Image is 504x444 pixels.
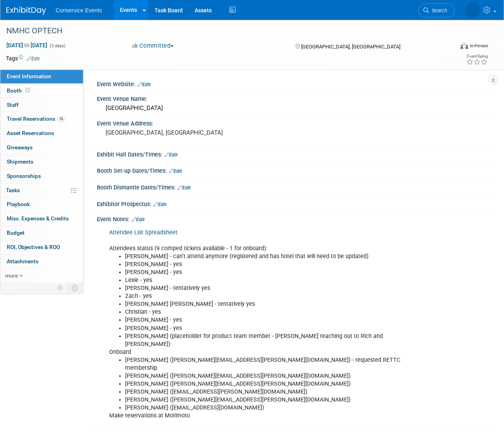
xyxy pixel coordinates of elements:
div: Event Venue Name: [97,93,488,103]
span: Asset Reservations [7,130,54,136]
a: Playbook [0,197,83,211]
div: Event Format [418,41,488,53]
img: ExhibitDay [6,7,46,15]
li: [PERSON_NAME] - yes [125,316,406,324]
span: Event Information [7,73,51,79]
a: Sponsorships [0,169,83,183]
a: ROI, Objectives & ROO [0,240,83,254]
div: Exhibitor Prospectus: [97,198,488,208]
span: Booth [7,87,31,94]
a: Shipments [0,155,83,169]
span: Staff [7,102,19,108]
span: Tasks [6,187,20,193]
div: Booth Dismantle Dates/Times: [97,181,488,192]
span: Attachments [7,258,39,264]
div: Event Venue Address: [97,118,488,127]
img: Amiee Griffey [465,3,480,18]
a: Edit [137,82,151,87]
a: Staff [0,98,83,112]
div: Attendees status (9 comped tickets available - 1 for onboard): Onboard Make reservations at Morimoto [104,225,411,424]
li: [PERSON_NAME] (placeholder for product team member - [PERSON_NAME] reaching out to Rich and [PERS... [125,332,406,348]
li: [PERSON_NAME] - can't attend anymore (registered and has hotel that will need to be updated) [125,253,406,261]
div: Event Rating [466,54,488,58]
a: Travel Reservations16 [0,112,83,126]
a: Booth [0,84,83,98]
div: [GEOGRAPHIC_DATA] [103,102,482,114]
li: [PERSON_NAME] ([PERSON_NAME][EMAIL_ADDRESS][PERSON_NAME][DOMAIN_NAME]) [125,396,406,404]
span: Playbook [7,201,30,207]
a: Search [418,4,455,17]
li: [PERSON_NAME] ([EMAIL_ADDRESS][DOMAIN_NAME]) [125,404,406,412]
a: Edit [153,202,166,207]
span: Budget [7,230,25,236]
a: Edit [131,217,145,222]
li: [PERSON_NAME] - tentatively yes [125,284,406,292]
a: Edit [164,152,178,158]
li: [PERSON_NAME] - yes [125,324,406,332]
span: Shipments [7,158,33,165]
span: Sponsorships [7,173,41,179]
pre: [GEOGRAPHIC_DATA], [GEOGRAPHIC_DATA] [106,129,251,136]
td: Personalize Event Tab Strip [53,283,67,293]
div: In-Person [469,43,488,49]
div: NMHC OPTECH [4,24,447,38]
li: [PERSON_NAME] ([PERSON_NAME][EMAIL_ADDRESS][PERSON_NAME][DOMAIN_NAME]) [125,380,406,388]
td: Tags [6,54,40,62]
span: more [5,272,18,279]
span: [GEOGRAPHIC_DATA], [GEOGRAPHIC_DATA] [301,44,400,50]
a: Attendee List Spreadsheet [109,229,178,236]
a: Event Information [0,69,83,83]
li: [PERSON_NAME] ([PERSON_NAME][EMAIL_ADDRESS][PERSON_NAME][DOMAIN_NAME]) - requested RETTC membership [125,356,406,372]
li: [PERSON_NAME] ([PERSON_NAME][EMAIL_ADDRESS][PERSON_NAME][DOMAIN_NAME]) [125,372,406,380]
span: Conservice Events [56,7,102,14]
a: Attachments [0,255,83,268]
a: Giveaways [0,141,83,154]
a: Edit [178,185,191,191]
img: Format-Inperson.png [460,42,468,49]
span: Misc. Expenses & Credits [7,215,69,222]
div: Event Website: [97,78,488,89]
button: Committed [129,42,177,50]
a: Edit [27,56,40,62]
a: Edit [169,168,182,174]
li: Zach - yes [125,292,406,300]
li: Christian - yes [125,308,406,316]
td: Toggle Event Tabs [67,283,83,293]
li: [PERSON_NAME] - yes [125,261,406,268]
a: Misc. Expenses & Credits [0,212,83,226]
span: 16 [57,116,65,122]
a: more [0,269,83,283]
a: Asset Reservations [0,126,83,140]
a: Tasks [0,183,83,197]
span: Search [429,8,447,14]
span: Travel Reservations [7,116,65,122]
div: Exhibit Hall Dates/Times: [97,149,488,159]
span: ROI, Objectives & ROO [7,244,60,250]
li: [PERSON_NAME] - yes [125,268,406,276]
span: (3 days) [49,43,66,48]
span: Booth not reserved yet [24,87,31,93]
div: Booth Set-up Dates/Times: [97,165,488,175]
span: Giveaways [7,144,33,151]
span: to [23,42,31,48]
a: Budget [0,226,83,240]
li: [PERSON_NAME] [PERSON_NAME] - tentatively yes [125,300,406,308]
li: Lexie - yes [125,276,406,284]
li: [PERSON_NAME] ([EMAIL_ADDRESS][PERSON_NAME][DOMAIN_NAME]) [125,388,406,396]
div: Event Notes: [97,213,488,224]
span: [DATE] [DATE] [6,42,48,49]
